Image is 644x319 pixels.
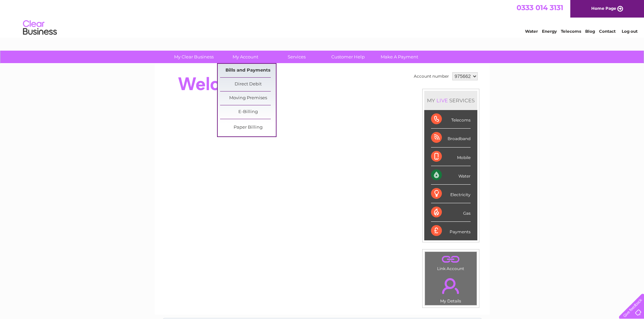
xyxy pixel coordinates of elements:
a: Moving Premises [220,91,276,105]
a: Log out [622,29,638,34]
a: 0333 014 3131 [517,3,563,12]
a: E-Billing [220,105,276,119]
td: My Details [425,272,477,305]
a: Services [269,51,325,63]
td: Link Account [425,251,477,273]
div: LIVE [435,97,449,104]
a: Customer Help [320,51,376,63]
div: Telecoms [431,110,471,129]
a: Paper Billing [220,121,276,134]
div: Electricity [431,185,471,203]
td: Account number [412,71,451,82]
a: Make A Payment [372,51,427,63]
a: Water [525,29,538,34]
a: Energy [542,29,557,34]
a: Telecoms [561,29,581,34]
a: . [427,274,475,298]
a: Blog [585,29,595,34]
img: logo.png [23,18,57,38]
a: My Clear Business [166,51,222,63]
a: Direct Debit [220,78,276,91]
div: Payments [431,222,471,240]
div: MY SERVICES [424,91,477,110]
div: Broadband [431,129,471,147]
a: Contact [599,29,616,34]
a: Bills and Payments [220,64,276,77]
a: My Account [217,51,273,63]
div: Mobile [431,148,471,166]
a: . [427,254,475,265]
div: Water [431,166,471,185]
div: Clear Business is a trading name of Verastar Limited (registered in [GEOGRAPHIC_DATA] No. 3667643... [163,4,482,33]
div: Gas [431,203,471,222]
